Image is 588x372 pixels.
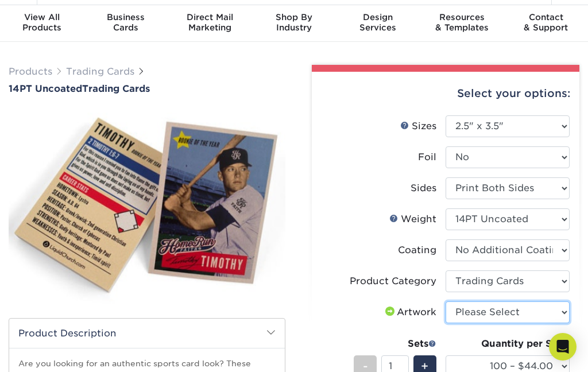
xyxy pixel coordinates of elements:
div: Artwork [383,305,436,319]
a: Contact& Support [504,5,588,42]
a: Products [9,66,52,77]
span: Shop By [252,12,336,22]
div: Select your options: [321,72,570,115]
span: Design [336,12,420,22]
div: Quantity per Set [446,337,570,351]
h2: Product Description [9,319,285,348]
div: Marketing [168,12,252,33]
h1: Trading Cards [9,83,285,94]
a: Shop ByIndustry [252,5,336,42]
a: 14PT UncoatedTrading Cards [9,83,285,94]
div: & Support [504,12,588,33]
div: Open Intercom Messenger [549,333,577,361]
div: Sets [354,337,436,351]
span: Resources [420,12,504,22]
div: Cards [84,12,168,33]
div: Coating [398,243,436,257]
span: Direct Mail [168,12,252,22]
div: Services [336,12,420,33]
div: Industry [252,12,336,33]
span: Contact [504,12,588,22]
img: 14PT Uncoated 01 [9,113,285,304]
a: Trading Cards [66,66,134,77]
a: Resources& Templates [420,5,504,42]
a: BusinessCards [84,5,168,42]
div: Sizes [400,119,436,133]
div: Sides [411,181,436,195]
div: Foil [418,150,436,164]
span: Business [84,12,168,22]
div: Product Category [350,274,436,288]
div: & Templates [420,12,504,33]
a: DesignServices [336,5,420,42]
span: 14PT Uncoated [9,83,82,94]
a: Direct MailMarketing [168,5,252,42]
div: Weight [389,212,436,226]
